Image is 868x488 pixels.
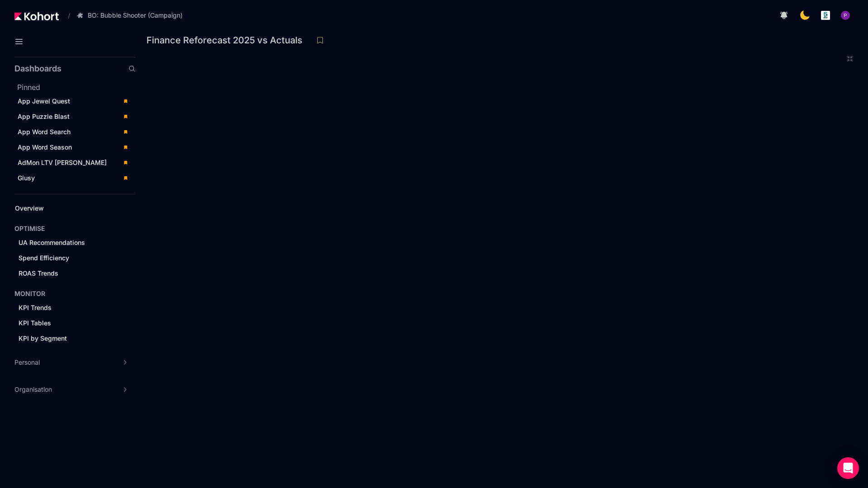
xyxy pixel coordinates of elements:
span: App Word Search [18,128,71,136]
span: UA Recommendations [19,239,85,246]
a: App Word Search [14,125,133,139]
span: App Puzzle Blast [18,113,70,120]
span: Spend Efficiency [19,254,69,262]
a: Overview [12,202,120,215]
span: BO: Bubble Shooter (Campaign) [88,11,183,20]
h4: OPTIMISE [14,224,45,233]
a: ROAS Trends [15,267,120,280]
span: AdMon LTV [PERSON_NAME] [18,159,107,166]
img: logo_logo_images_1_20240607072359498299_20240828135028712857.jpeg [821,11,830,20]
a: KPI Trends [15,301,120,314]
a: KPI Tables [15,316,120,330]
a: UA Recommendations [15,236,120,249]
button: Exit fullscreen [846,55,854,62]
h2: Dashboards [14,65,61,73]
button: BO: Bubble Shooter (Campaign) [72,8,192,23]
span: KPI Trends [19,304,52,311]
a: KPI by Segment [15,332,120,345]
h3: Finance Reforecast 2025 vs Actuals [146,36,308,45]
a: Giusy [14,171,133,185]
span: App Word Season [18,143,72,151]
a: App Jewel Quest [14,94,133,108]
span: Giusy [18,174,35,182]
span: Personal [14,358,40,367]
div: Open Intercom Messenger [837,457,859,479]
a: AdMon LTV [PERSON_NAME] [14,156,133,169]
span: / [61,11,70,20]
span: App Jewel Quest [18,97,70,105]
span: Organisation [14,385,52,394]
span: ROAS Trends [19,269,58,277]
span: Overview [15,204,44,212]
a: Spend Efficiency [15,251,120,265]
img: Kohort logo [14,12,59,20]
span: KPI Tables [19,319,51,327]
a: App Puzzle Blast [14,110,133,123]
a: App Word Season [14,141,133,154]
h2: Pinned [17,82,136,93]
span: KPI by Segment [19,334,67,342]
h4: MONITOR [14,289,45,298]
